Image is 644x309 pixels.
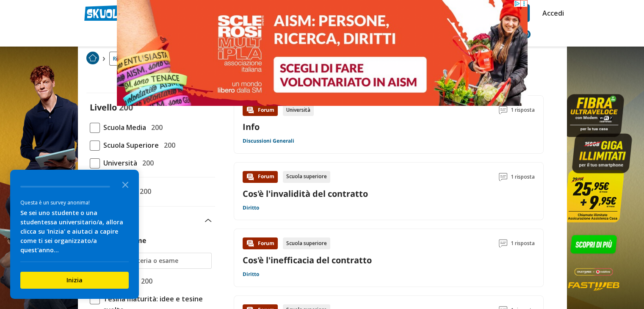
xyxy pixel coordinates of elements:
div: Scuola superiore [283,171,330,183]
a: Diritto [243,204,259,211]
img: Forum contenuto [246,106,254,114]
span: Scuola Media [100,122,146,133]
button: Close the survey [117,176,134,193]
span: Scuola Superiore [100,140,159,151]
span: 200 [160,140,175,151]
span: 1 risposta [511,171,535,183]
input: Ricerca materia o esame [105,257,207,265]
div: Università [283,104,314,116]
button: Inizia [20,272,129,289]
img: Commenti lettura [499,239,507,248]
img: Commenti lettura [499,173,507,181]
img: Commenti lettura [499,106,507,114]
a: Home [86,52,99,66]
img: Home [86,52,99,64]
a: Accedi [542,4,560,22]
a: Discussioni Generali [243,138,294,144]
span: 200 [148,122,163,133]
a: Info [243,121,260,132]
a: Cos'è l'inefficacia del contratto [243,254,372,266]
div: Forum [243,171,278,183]
a: Diritto [243,271,259,278]
img: Forum contenuto [246,239,254,248]
img: Forum contenuto [246,173,254,181]
div: Scuola superiore [283,237,330,249]
span: 200 [119,102,133,113]
div: Forum [243,237,278,249]
img: Apri e chiudi sezione [205,219,212,222]
span: 200 [139,157,154,168]
span: 200 [138,276,152,287]
a: Ricerca [109,52,134,66]
span: 1 risposta [511,104,535,116]
div: Se sei uno studente o una studentessa universitario/a, allora clicca su 'Inizia' e aiutaci a capi... [20,208,129,255]
a: Cos'è l'invalidità del contratto [243,188,368,199]
span: Università [100,157,137,168]
div: Survey [10,170,139,299]
div: Questa è un survey anonima! [20,199,129,207]
span: 1 risposta [511,237,535,249]
div: Forum [243,104,278,116]
span: 200 [136,186,151,197]
label: Livello [90,102,117,113]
